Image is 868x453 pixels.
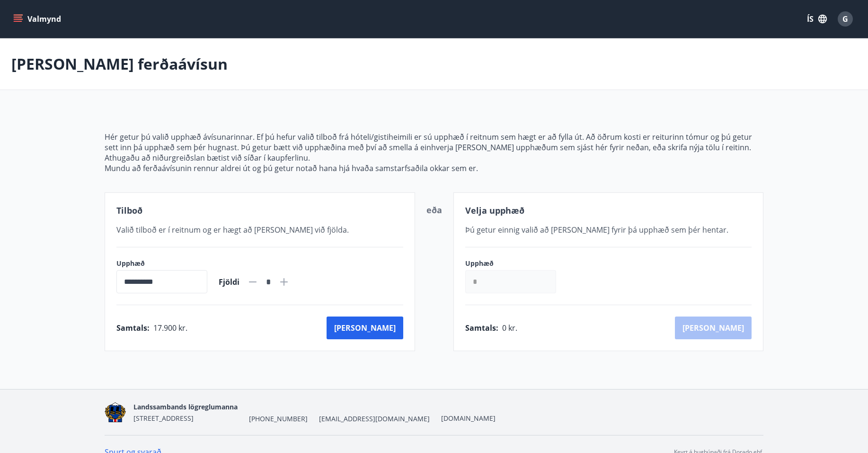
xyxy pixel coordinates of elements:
img: 1cqKbADZNYZ4wXUG0EC2JmCwhQh0Y6EN22Kw4FTY.png [105,402,126,423]
span: G [842,14,848,24]
span: Samtals : [116,323,150,333]
span: [EMAIL_ADDRESS][DOMAIN_NAME] [319,414,430,424]
p: Athugaðu að niðurgreiðslan bætist við síðar í kaupferlinu. [105,153,763,163]
span: 17.900 kr. [153,323,187,333]
span: Landssambands lögreglumanna [133,402,238,411]
a: [DOMAIN_NAME] [441,414,496,423]
span: Velja upphæð [465,205,524,216]
span: [STREET_ADDRESS] [133,414,194,423]
span: Þú getur einnig valið að [PERSON_NAME] fyrir þá upphæð sem þér hentar. [465,225,728,235]
span: 0 kr. [502,323,517,333]
span: Tilboð [116,205,142,216]
span: Samtals : [465,323,498,333]
span: eða [426,204,442,216]
button: [PERSON_NAME] [327,317,403,339]
button: menu [11,10,65,27]
span: Valið tilboð er í reitnum og er hægt að [PERSON_NAME] við fjölda. [116,225,349,235]
p: Hér getur þú valið upphæð ávísunarinnar. Ef þú hefur valið tilboð frá hóteli/gistiheimili er sú u... [105,132,763,153]
button: ÍS [802,10,832,27]
p: Mundu að ferðaávísunin rennur aldrei út og þú getur notað hana hjá hvaða samstarfsaðila okkar sem... [105,163,763,173]
label: Upphæð [465,259,566,268]
p: [PERSON_NAME] ferðaávísun [11,54,228,74]
span: Fjöldi [219,277,239,287]
label: Upphæð [116,259,207,268]
span: [PHONE_NUMBER] [249,414,308,424]
button: G [834,8,857,30]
